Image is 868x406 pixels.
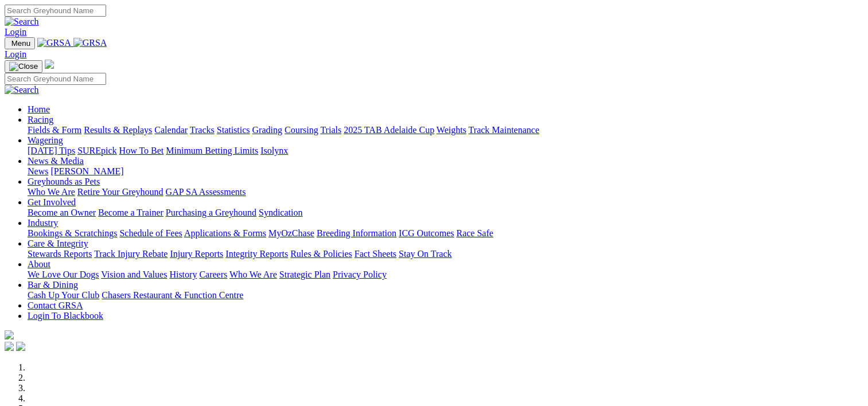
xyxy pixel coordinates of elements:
[28,104,50,114] a: Home
[5,60,42,73] button: Toggle navigation
[259,208,302,217] a: Syndication
[16,342,25,351] img: twitter.svg
[45,60,54,69] img: logo-grsa-white.png
[28,166,48,176] a: News
[28,146,863,156] div: Wagering
[5,73,106,85] input: Search
[252,125,282,135] a: Grading
[28,249,863,259] div: Care & Integrity
[28,228,117,238] a: Bookings & Scratchings
[290,249,352,259] a: Rules & Policies
[317,228,396,238] a: Breeding Information
[268,228,314,238] a: MyOzChase
[5,5,106,17] input: Search
[37,38,71,48] img: GRSA
[77,146,116,155] a: SUREpick
[154,125,188,135] a: Calendar
[28,259,50,269] a: About
[285,125,318,135] a: Coursing
[28,187,75,197] a: Who We Are
[169,270,197,279] a: History
[28,125,863,135] div: Racing
[28,187,863,197] div: Greyhounds as Pets
[11,39,30,48] span: Menu
[333,270,387,279] a: Privacy Policy
[399,228,454,238] a: ICG Outcomes
[101,270,167,279] a: Vision and Values
[5,85,39,95] img: Search
[28,270,99,279] a: We Love Our Dogs
[28,166,863,177] div: News & Media
[456,228,493,238] a: Race Safe
[217,125,250,135] a: Statistics
[28,135,63,145] a: Wagering
[28,280,78,290] a: Bar & Dining
[9,62,38,71] img: Close
[5,37,35,49] button: Toggle navigation
[77,187,164,197] a: Retire Your Greyhound
[5,342,14,351] img: facebook.svg
[28,208,863,218] div: Get Involved
[5,17,39,27] img: Search
[50,166,123,176] a: [PERSON_NAME]
[28,125,81,135] a: Fields & Form
[399,249,451,259] a: Stay On Track
[469,125,539,135] a: Track Maintenance
[28,197,76,207] a: Get Involved
[102,290,243,300] a: Chasers Restaurant & Function Centre
[260,146,288,155] a: Isolynx
[28,228,863,239] div: Industry
[28,146,75,155] a: [DATE] Tips
[28,115,53,124] a: Racing
[166,187,246,197] a: GAP SA Assessments
[28,290,99,300] a: Cash Up Your Club
[98,208,164,217] a: Become a Trainer
[166,208,256,217] a: Purchasing a Greyhound
[355,249,396,259] a: Fact Sheets
[184,228,266,238] a: Applications & Forms
[5,27,26,37] a: Login
[28,300,83,310] a: Contact GRSA
[170,249,223,259] a: Injury Reports
[73,38,107,48] img: GRSA
[190,125,215,135] a: Tracks
[437,125,466,135] a: Weights
[28,270,863,280] div: About
[28,156,84,166] a: News & Media
[5,330,14,339] img: logo-grsa-white.png
[94,249,168,259] a: Track Injury Rebate
[28,177,100,186] a: Greyhounds as Pets
[119,228,182,238] a: Schedule of Fees
[199,270,227,279] a: Careers
[166,146,258,155] a: Minimum Betting Limits
[28,239,88,248] a: Care & Integrity
[28,218,58,228] a: Industry
[344,125,434,135] a: 2025 TAB Adelaide Cup
[229,270,277,279] a: Who We Are
[28,249,92,259] a: Stewards Reports
[320,125,341,135] a: Trials
[279,270,330,279] a: Strategic Plan
[84,125,152,135] a: Results & Replays
[28,311,103,321] a: Login To Blackbook
[28,290,863,300] div: Bar & Dining
[28,208,96,217] a: Become an Owner
[5,49,26,59] a: Login
[225,249,288,259] a: Integrity Reports
[119,146,164,155] a: How To Bet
